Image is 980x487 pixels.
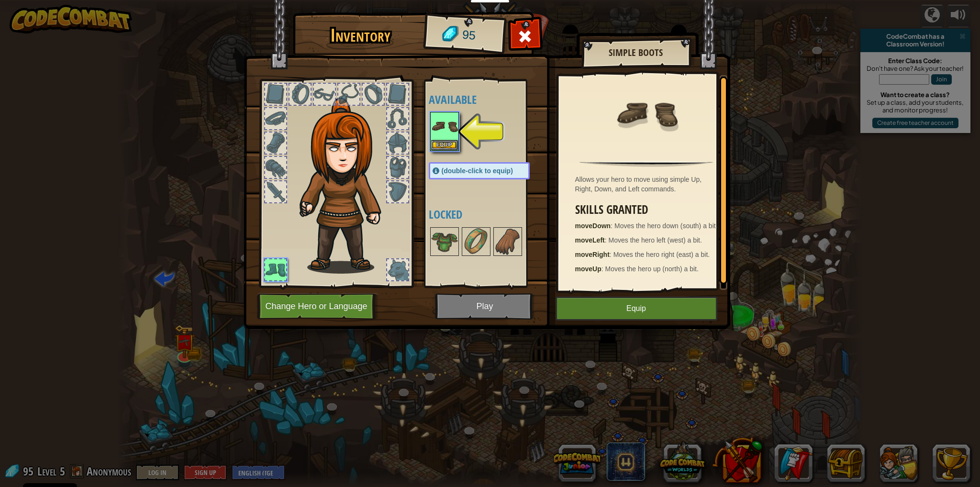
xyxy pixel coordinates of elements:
[429,93,549,106] h4: Available
[442,167,513,175] span: (double-click to equip)
[431,228,458,255] img: portrait.png
[575,265,601,273] strong: moveUp
[431,140,458,150] button: Equip
[463,228,490,255] img: portrait.png
[609,236,702,244] span: Moves the hero left (west) a bit.
[575,236,605,244] strong: moveLeft
[429,208,549,221] h4: Locked
[601,265,605,273] span: :
[494,228,521,255] img: portrait.png
[300,25,422,45] h1: Inventory
[461,26,476,44] span: 95
[431,113,458,140] img: portrait.png
[575,175,723,194] div: Allows your hero to move using simple Up, Right, Down, and Left commands.
[575,222,611,230] strong: moveDown
[614,222,718,230] span: Moves the hero down (south) a bit.
[579,161,713,167] img: hr.png
[610,251,613,258] span: :
[615,82,678,144] img: portrait.png
[605,265,699,273] span: Moves the hero up (north) a bit.
[591,47,681,58] h2: Simple Boots
[611,222,614,230] span: :
[613,251,710,258] span: Moves the hero right (east) a bit.
[605,236,609,244] span: :
[257,293,379,320] button: Change Hero or Language
[575,251,610,258] strong: moveRight
[575,203,723,216] h3: Skills Granted
[556,297,717,321] button: Equip
[295,98,398,274] img: hair_f2.png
